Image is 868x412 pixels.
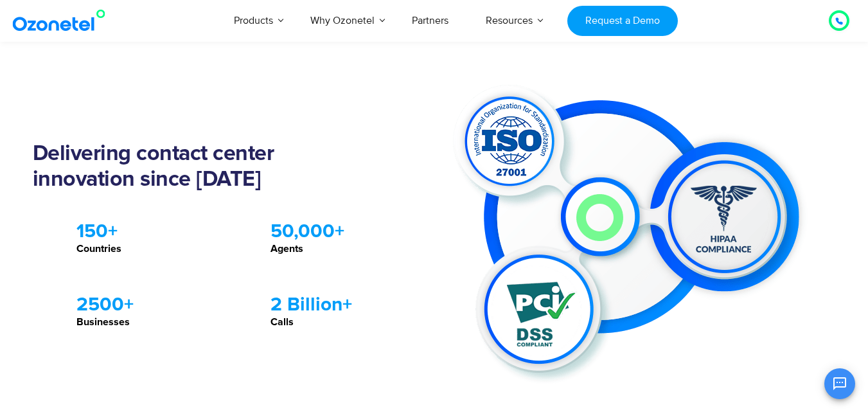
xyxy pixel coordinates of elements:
[76,222,118,241] strong: 150+
[76,244,121,254] strong: Countries
[33,141,370,193] h2: Delivering contact center innovation since [DATE]
[270,222,344,241] strong: 50,000+
[567,6,677,36] a: Request a Demo
[270,244,303,254] strong: Agents
[270,317,294,327] strong: Calls
[824,368,855,399] button: Open chat
[76,295,134,314] strong: 2500+
[270,295,352,314] strong: 2 Billion+
[76,317,130,327] strong: Businesses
